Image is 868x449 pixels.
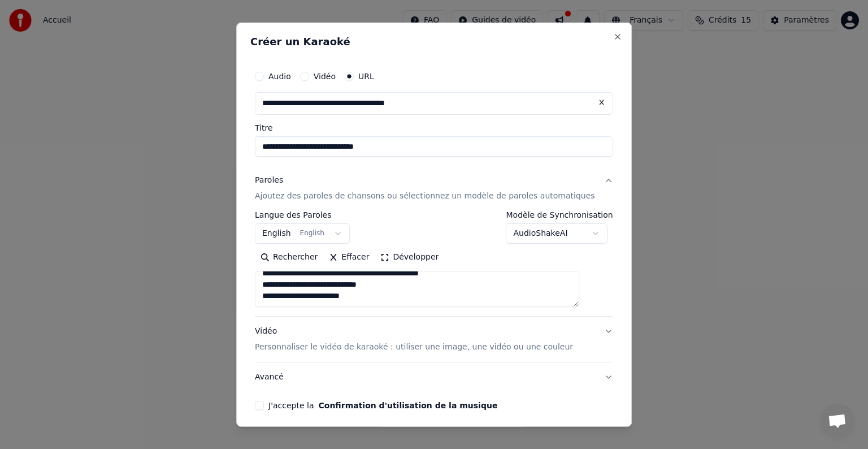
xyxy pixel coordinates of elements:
label: Langue des Paroles [255,211,350,219]
div: Vidéo [255,326,573,353]
button: J'accepte la [319,401,498,409]
button: Rechercher [255,248,323,266]
label: Vidéo [314,72,336,80]
button: VidéoPersonnaliser le vidéo de karaoké : utiliser une image, une vidéo ou une couleur [255,317,613,362]
div: Paroles [255,175,283,186]
button: Développer [375,248,445,266]
label: Titre [255,124,613,132]
button: ParolesAjoutez des paroles de chansons ou sélectionnez un modèle de paroles automatiques [255,166,613,211]
p: Ajoutez des paroles de chansons ou sélectionnez un modèle de paroles automatiques [255,191,595,202]
label: Modèle de Synchronisation [506,211,613,219]
label: J'accepte la [268,401,497,409]
label: URL [358,72,374,80]
button: Avancé [255,362,613,392]
label: Audio [268,72,291,80]
div: ParolesAjoutez des paroles de chansons ou sélectionnez un modèle de paroles automatiques [255,211,613,316]
h2: Créer un Karaoké [250,37,618,47]
p: Personnaliser le vidéo de karaoké : utiliser une image, une vidéo ou une couleur [255,342,573,353]
button: Effacer [323,248,375,266]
